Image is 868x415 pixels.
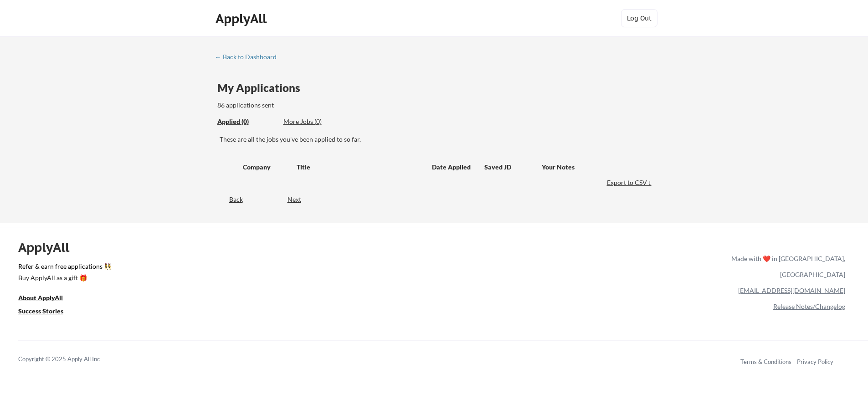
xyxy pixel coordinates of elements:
[740,358,791,365] a: Terms & Conditions
[797,358,833,365] a: Privacy Policy
[18,273,109,284] a: Buy ApplyAll as a gift 🎁
[283,117,350,127] div: These are job applications we think you'd be a good fit for, but couldn't apply you to automatica...
[728,251,845,282] div: Made with ❤️ in [GEOGRAPHIC_DATA], [GEOGRAPHIC_DATA]
[621,9,657,27] button: Log Out
[220,135,654,144] div: These are all the jobs you've been applied to so far.
[773,302,845,310] a: Release Notes/Changelog
[215,195,243,204] div: Back
[18,306,76,318] a: Success Stories
[18,240,80,255] div: ApplyAll
[217,101,394,110] div: 86 applications sent
[288,195,312,204] div: Next
[215,54,283,60] div: ← Back to Dashboard
[542,163,646,172] div: Your Notes
[18,307,63,315] u: Success Stories
[18,294,63,302] u: About ApplyAll
[297,163,423,172] div: Title
[243,163,288,172] div: Company
[216,11,269,26] div: ApplyAll
[432,163,472,172] div: Date Applied
[738,287,845,294] a: [EMAIL_ADDRESS][DOMAIN_NAME]
[217,117,277,126] div: Applied (0)
[217,82,308,93] div: My Applications
[18,355,123,364] div: Copyright © 2025 Apply All Inc
[215,53,283,62] a: ← Back to Dashboard
[18,293,76,304] a: About ApplyAll
[283,117,350,126] div: More Jobs (0)
[18,275,109,281] div: Buy ApplyAll as a gift 🎁
[607,178,654,187] div: Export to CSV ↓
[484,159,542,175] div: Saved JD
[217,117,277,127] div: These are all the jobs you've been applied to so far.
[18,263,541,273] a: Refer & earn free applications 👯‍♀️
